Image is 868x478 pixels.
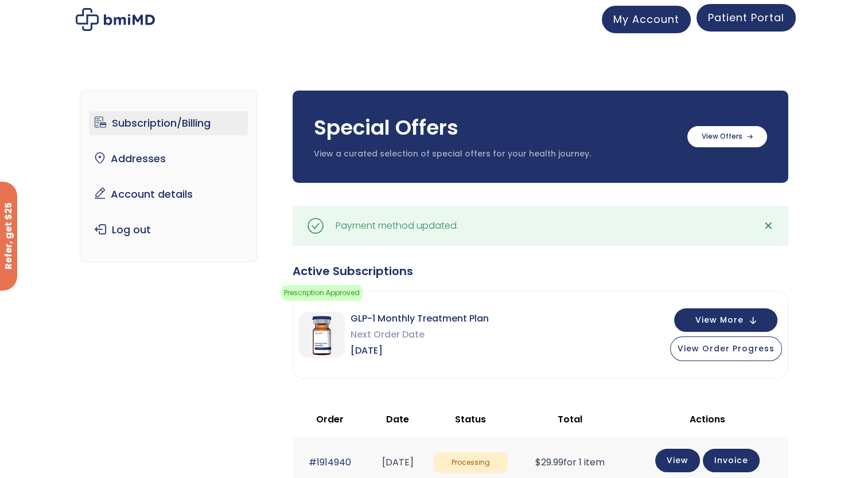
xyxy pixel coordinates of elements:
[89,182,248,206] a: Account details
[314,113,676,142] h3: Special Offers
[695,316,744,324] span: View More
[602,6,691,33] a: My Account
[703,449,760,472] a: Invoice
[674,308,777,332] button: View More
[351,343,489,359] span: [DATE]
[382,456,414,469] time: [DATE]
[696,4,796,32] a: Patient Portal
[76,8,155,31] img: My account
[708,10,784,25] span: Patient Portal
[763,218,773,234] span: ✕
[314,148,676,160] p: View a curated selection of special offers for your health journey.
[613,12,679,26] span: My Account
[299,312,345,358] img: GLP-1 Monthly Treatment Plan
[89,111,248,135] a: Subscription/Billing
[678,343,774,354] span: View Order Progress
[351,311,489,327] span: GLP-1 Monthly Treatment Plan
[89,147,248,171] a: Addresses
[293,263,788,279] div: Active Subscriptions
[281,285,363,301] span: Prescription Approved
[655,449,700,472] a: View
[336,218,458,234] div: Payment method updated.
[535,456,563,469] span: 29.99
[757,214,780,237] a: ✕
[80,91,257,262] nav: Account pages
[690,413,725,426] span: Actions
[89,218,248,242] a: Log out
[455,413,486,426] span: Status
[309,456,351,469] a: #1914940
[670,336,782,361] button: View Order Progress
[351,327,489,343] span: Next Order Date
[535,456,541,469] span: $
[558,413,582,426] span: Total
[434,452,508,473] span: Processing
[316,413,344,426] span: Order
[386,413,409,426] span: Date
